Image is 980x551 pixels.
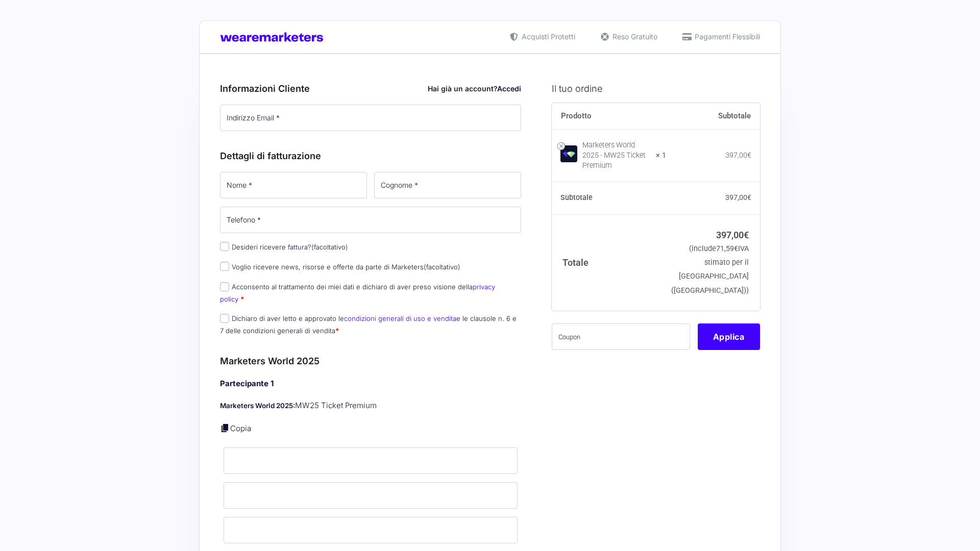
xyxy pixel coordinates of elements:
[220,423,230,433] a: Copia i dettagli dell'acquirente
[692,31,760,42] span: Pagamenti Flessibili
[220,378,521,390] h4: Partecipante 1
[220,354,521,368] h3: Marketers World 2025
[220,262,229,271] input: Voglio ricevere news, risorse e offerte da parte di Marketers(facoltativo)
[716,244,738,253] span: 71,59
[428,83,521,94] div: Hai già un account?
[560,145,577,162] img: Marketers World 2025 - MW25 Ticket Premium
[220,243,348,251] label: Desideri ricevere fattura?
[220,314,517,334] label: Dichiaro di aver letto e approvato le e le clausole n. 6 e 7 delle condizioni generali di vendita
[552,214,667,311] th: Totale
[552,182,667,215] th: Subtotale
[220,105,521,131] input: Indirizzo Email *
[220,207,521,233] input: Telefono *
[552,323,690,350] input: Coupon
[666,103,760,130] th: Subtotale
[220,82,521,95] h3: Informazioni Cliente
[497,84,521,93] a: Accedi
[734,244,738,253] span: €
[220,283,495,303] label: Acconsento al trattamento dei miei dati e dichiaro di aver preso visione della
[220,314,229,323] input: Dichiaro di aver letto e approvato lecondizioni generali di uso e venditae le clausole n. 6 e 7 d...
[220,242,229,251] input: Desideri ricevere fattura?(facoltativo)
[220,282,229,291] input: Acconsento al trattamento dei miei dati e dichiaro di aver preso visione dellaprivacy policy
[552,103,667,130] th: Prodotto
[747,151,751,159] span: €
[8,511,39,542] iframe: Customerly Messenger Launcher
[220,172,367,198] input: Nome *
[671,244,749,295] small: (include IVA stimato per il [GEOGRAPHIC_DATA] ([GEOGRAPHIC_DATA]))
[747,193,751,202] span: €
[424,263,460,271] span: (facoltativo)
[311,243,348,251] span: (facoltativo)
[344,314,456,322] a: condizioni generali di uso e vendita
[220,402,295,410] strong: Marketers World 2025:
[519,31,575,42] span: Acquisti Protetti
[582,140,650,171] div: Marketers World 2025 - MW25 Ticket Premium
[220,283,495,303] a: privacy policy
[698,323,760,350] button: Applica
[220,149,521,163] h3: Dettagli di fatturazione
[220,263,460,271] label: Voglio ricevere news, risorse e offerte da parte di Marketers
[610,31,657,42] span: Reso Gratuito
[374,172,521,198] input: Cognome *
[725,151,751,159] bdi: 397,00
[716,230,749,240] bdi: 397,00
[656,151,666,161] strong: × 1
[220,400,521,412] p: MW25 Ticket Premium
[230,423,251,433] a: Copia
[552,82,760,95] h3: Il tuo ordine
[725,193,751,202] bdi: 397,00
[744,230,749,240] span: €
